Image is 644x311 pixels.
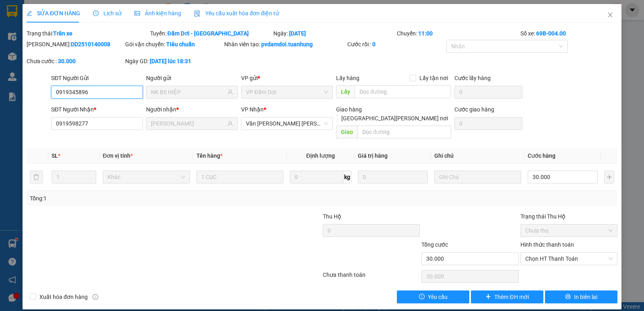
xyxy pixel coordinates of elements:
[525,224,613,237] span: Chưa thu
[574,292,597,301] span: In biên lai
[428,292,448,301] span: Yêu cầu
[227,89,233,95] span: user
[419,294,425,300] span: exclamation-circle
[454,117,522,130] input: Cước giao hàng
[93,10,99,16] span: clock-circle
[125,57,222,66] div: Ngày GD:
[396,29,520,38] div: Chuyến:
[58,58,76,64] b: 30.000
[416,74,451,82] span: Lấy tận nơi
[196,152,223,159] span: Tên hàng
[246,117,328,130] span: Văn phòng Hồ Chí Minh
[51,74,143,82] div: SĐT Người Gửi
[358,152,388,159] span: Giá trị hàng
[434,171,521,183] input: Ghi Chú
[4,28,153,38] li: 02839.63.63.63
[27,10,80,16] span: SỬA ĐƠN HÀNG
[454,86,522,99] input: Cước lấy hàng
[26,29,149,38] div: Trạng thái:
[357,126,452,138] input: Dọc đường
[134,10,140,16] span: picture
[103,152,133,159] span: Đơn vị tính
[454,75,491,81] label: Cước lấy hàng
[336,126,357,138] span: Giao
[150,58,191,64] b: [DATE] lúc 18:31
[323,213,341,220] span: Thu Hộ
[343,171,351,183] span: kg
[194,10,200,17] img: icon
[494,292,528,301] span: Thêm ĐH mới
[418,30,433,37] b: 11:00
[241,106,264,113] span: VP Nhận
[27,57,124,66] div: Chưa cước :
[520,29,618,38] div: Số xe:
[471,290,543,303] button: plusThêm ĐH mới
[565,294,571,300] span: printer
[338,114,451,123] span: [GEOGRAPHIC_DATA][PERSON_NAME] nơi
[107,171,185,183] span: Khác
[93,294,98,300] span: info-circle
[336,106,362,113] span: Giao hàng
[53,30,72,37] b: Trên xe
[528,152,555,159] span: Cước hàng
[272,29,396,38] div: Ngày:
[336,75,359,81] span: Lấy hàng
[146,105,238,114] div: Người nhận
[125,40,222,49] div: Gói vận chuyển:
[27,40,124,49] div: [PERSON_NAME]:
[599,4,621,27] button: Close
[4,18,153,28] li: 85 [PERSON_NAME]
[71,41,110,47] b: DD2510140008
[196,171,283,183] input: VD: Bàn, Ghế
[604,171,614,183] button: plus
[52,152,58,159] span: SL
[166,41,195,47] b: Tiêu chuẩn
[27,10,32,16] span: edit
[545,290,617,303] button: printerIn biên lai
[246,86,328,98] span: VP Đầm Dơi
[30,171,43,183] button: delete
[525,253,613,265] span: Chọn HT Thanh Toán
[520,241,574,248] label: Hình thức thanh toán
[421,241,448,248] span: Tổng cước
[51,105,143,114] div: SĐT Người Nhận
[149,29,273,38] div: Tuyến:
[93,10,122,16] span: Lịch sử
[224,40,346,49] div: Nhân viên tạo:
[167,30,249,37] b: Đầm Dơi - [GEOGRAPHIC_DATA]
[355,85,452,98] input: Dọc đường
[306,152,335,159] span: Định lượng
[454,106,494,113] label: Cước giao hàng
[261,41,313,47] b: pvdamdoi.tuanhung
[322,270,421,284] div: Chưa thanh toán
[241,74,333,82] div: VP gửi
[30,194,249,203] div: Tổng: 1
[151,88,226,97] input: Tên người gửi
[146,74,238,82] div: Người gửi
[151,119,226,128] input: Tên người nhận
[607,12,613,18] span: close
[431,148,524,164] th: Ghi chú
[194,10,279,16] span: Yêu cầu xuất hóa đơn điện tử
[46,19,53,26] span: environment
[372,41,376,47] b: 0
[227,121,233,126] span: user
[336,85,355,98] span: Lấy
[289,30,306,37] b: [DATE]
[46,29,53,36] span: phone
[46,5,114,15] b: [PERSON_NAME]
[347,40,444,49] div: Cước rồi :
[4,50,140,81] b: GỬI : Văn [PERSON_NAME] [PERSON_NAME]
[536,30,566,37] b: 69B-004.00
[36,292,91,301] span: Xuất hóa đơn hàng
[134,10,181,16] span: Ảnh kiện hàng
[358,171,428,183] input: 0
[485,294,491,300] span: plus
[397,290,469,303] button: exclamation-circleYêu cầu
[520,212,617,221] div: Trạng thái Thu Hộ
